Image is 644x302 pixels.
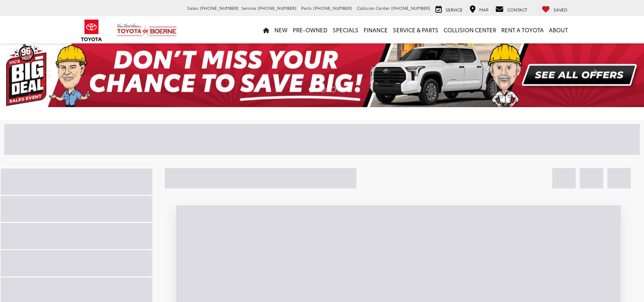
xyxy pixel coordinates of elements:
[313,5,352,11] span: [PHONE_NUMBER]
[330,16,361,43] a: Specials
[241,5,256,11] span: Service
[446,6,463,13] span: Service
[361,16,390,43] a: Finance
[76,17,107,44] img: Toyota
[479,6,489,13] span: Map
[390,16,441,43] a: Service & Parts: Opens in a new tab
[260,16,272,43] a: Home
[257,5,297,11] span: [PHONE_NUMBER]
[200,5,239,11] span: [PHONE_NUMBER]
[290,16,330,43] a: Pre-Owned
[187,5,198,11] span: Sales
[301,5,312,11] span: Parts
[441,16,499,43] a: Collision Center
[433,5,465,13] a: Service
[539,5,570,13] a: My Saved Vehicles
[116,23,177,38] img: Vic Vaughan Toyota of Boerne
[272,16,290,43] a: New
[357,5,390,11] span: Collision Center
[507,6,527,13] span: Contact
[467,5,491,13] a: Map
[391,5,430,11] span: [PHONE_NUMBER]
[499,16,546,43] a: Rent a Toyota
[493,5,529,13] a: Contact
[546,16,571,43] a: About
[554,6,568,13] span: Saved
